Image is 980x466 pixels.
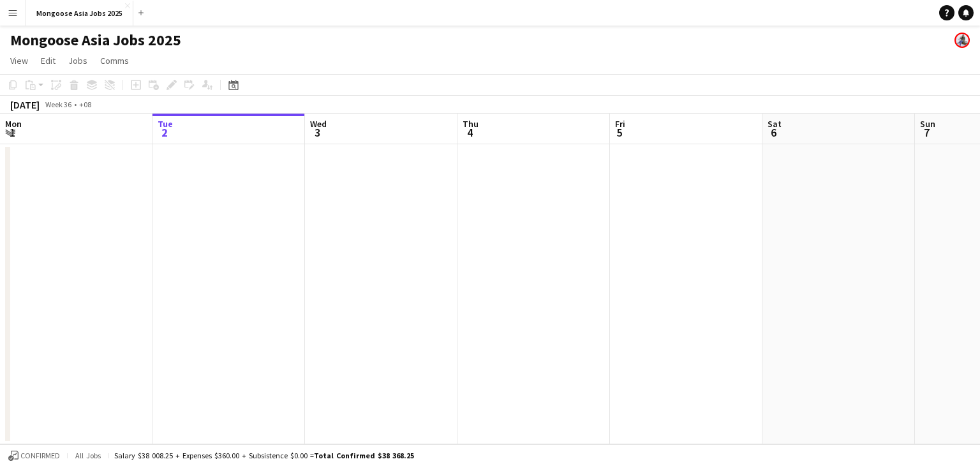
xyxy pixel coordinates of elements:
[920,118,935,130] span: Sun
[954,33,970,48] app-user-avatar: Kristie Rodrigues
[63,52,93,69] a: Jobs
[36,52,61,69] a: Edit
[10,55,28,66] span: View
[768,118,782,130] span: Sat
[68,55,87,66] span: Jobs
[3,125,22,140] span: 1
[73,451,103,460] span: All jobs
[615,118,625,130] span: Fri
[158,118,173,130] span: Tue
[41,55,56,66] span: Edit
[463,118,479,130] span: Thu
[5,52,33,69] a: View
[6,449,62,463] button: Confirmed
[308,125,327,140] span: 3
[5,118,22,130] span: Mon
[10,98,40,111] div: [DATE]
[100,55,129,66] span: Comms
[314,451,414,460] span: Total Confirmed $38 368.25
[461,125,479,140] span: 4
[613,125,625,140] span: 5
[766,125,782,140] span: 6
[10,31,181,50] h1: Mongoose Asia Jobs 2025
[26,1,133,26] button: Mongoose Asia Jobs 2025
[156,125,173,140] span: 2
[95,52,134,69] a: Comms
[79,100,91,109] div: +08
[20,451,60,460] span: Confirmed
[114,451,414,460] div: Salary $38 008.25 + Expenses $360.00 + Subsistence $0.00 =
[42,100,74,109] span: Week 36
[310,118,327,130] span: Wed
[918,125,935,140] span: 7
